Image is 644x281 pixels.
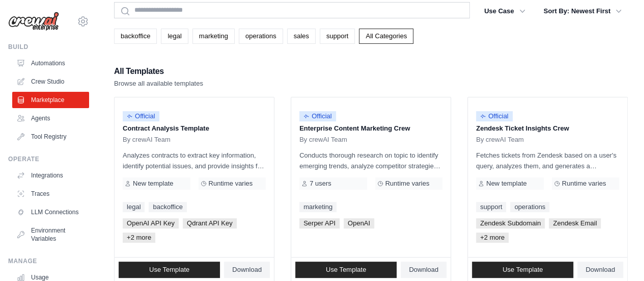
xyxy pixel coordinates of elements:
[385,180,430,188] span: Runtime varies
[476,233,509,243] span: +2 more
[12,204,89,220] a: LLM Connections
[123,123,266,134] p: Contract Analysis Template
[409,266,438,274] span: Download
[114,79,203,89] p: Browse all available templates
[562,180,606,188] span: Runtime varies
[8,257,89,265] div: Manage
[161,29,188,44] a: legal
[510,202,549,212] a: operations
[299,136,347,144] span: By crewAI Team
[476,123,619,134] p: Zendesk Ticket Insights Crew
[114,29,157,44] a: backoffice
[476,136,524,144] span: By crewAI Team
[299,218,340,228] span: Serper API
[472,262,573,278] a: Use Template
[224,262,270,278] a: Download
[192,29,235,44] a: marketing
[239,29,283,44] a: operations
[114,64,203,79] h2: All Templates
[8,12,59,31] img: Logo
[359,29,413,44] a: All Categories
[12,186,89,202] a: Traces
[549,218,601,228] span: Zendesk Email
[295,262,397,278] a: Use Template
[12,222,89,247] a: Environment Variables
[476,202,506,212] a: support
[299,150,442,171] p: Conducts thorough research on topic to identify emerging trends, analyze competitor strategies, a...
[577,262,623,278] a: Download
[133,180,173,188] span: New template
[502,266,543,274] span: Use Template
[344,218,374,228] span: OpenAI
[123,202,145,212] a: legal
[326,266,366,274] span: Use Template
[299,123,442,134] p: Enterprise Content Marketing Crew
[585,266,615,274] span: Download
[123,136,171,144] span: By crewAI Team
[8,155,89,163] div: Operate
[8,43,89,51] div: Build
[538,2,628,20] button: Sort By: Newest First
[287,29,316,44] a: sales
[476,111,513,121] span: Official
[12,110,89,126] a: Agents
[123,111,159,121] span: Official
[12,167,89,184] a: Integrations
[209,180,253,188] span: Runtime varies
[123,150,266,171] p: Analyzes contracts to extract key information, identify potential issues, and provide insights fo...
[476,150,619,171] p: Fetches tickets from Zendesk based on a user's query, analyzes them, and generates a summary. Out...
[12,73,89,90] a: Crew Studio
[299,202,337,212] a: marketing
[232,266,262,274] span: Download
[401,262,446,278] a: Download
[476,218,545,228] span: Zendesk Subdomain
[12,55,89,71] a: Automations
[123,233,155,243] span: +2 more
[320,29,355,44] a: support
[486,180,526,188] span: New template
[478,2,531,20] button: Use Case
[12,129,89,145] a: Tool Registry
[149,266,189,274] span: Use Template
[310,180,331,188] span: 7 users
[119,262,220,278] a: Use Template
[12,92,89,108] a: Marketplace
[149,202,186,212] a: backoffice
[183,218,237,228] span: Qdrant API Key
[123,218,179,228] span: OpenAI API Key
[299,111,336,121] span: Official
